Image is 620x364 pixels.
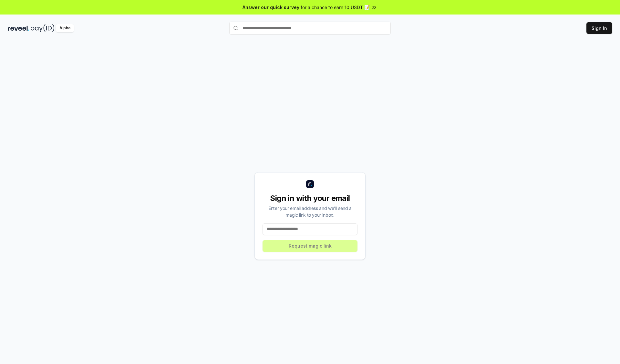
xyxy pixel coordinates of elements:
div: Sign in with your email [263,193,357,203]
img: pay_id [31,24,55,32]
div: Alpha [56,24,74,32]
span: for a chance to earn 10 USDT 📝 [301,4,370,11]
img: reveel_dark [8,24,29,32]
div: Enter your email address and we’ll send a magic link to your inbox. [263,205,357,218]
img: logo_small [306,180,314,188]
span: Answer our quick survey [243,4,299,11]
button: Sign In [586,22,612,34]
